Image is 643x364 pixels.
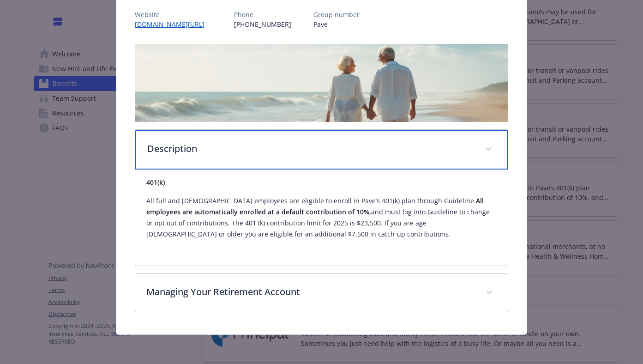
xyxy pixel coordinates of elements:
img: banner [135,44,509,122]
p: Phone [234,10,291,19]
a: [DOMAIN_NAME][URL] [135,20,212,29]
p: Pave [313,19,360,29]
p: All full and [DEMOGRAPHIC_DATA] employees are eligible to enroll in Pave’s 401(k) plan through Gu... [146,195,497,240]
p: Group number [313,10,360,19]
strong: 401(k) [146,178,165,187]
p: Managing Your Retirement Account [146,285,475,299]
div: Description [135,170,508,266]
div: Managing Your Retirement Account [135,274,508,312]
p: Website [135,10,212,19]
p: [PHONE_NUMBER] [234,19,291,29]
strong: All employees are automatically enrolled at a default contribution of 10%, [146,196,484,216]
div: Description [135,130,508,170]
p: Description [147,142,474,156]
